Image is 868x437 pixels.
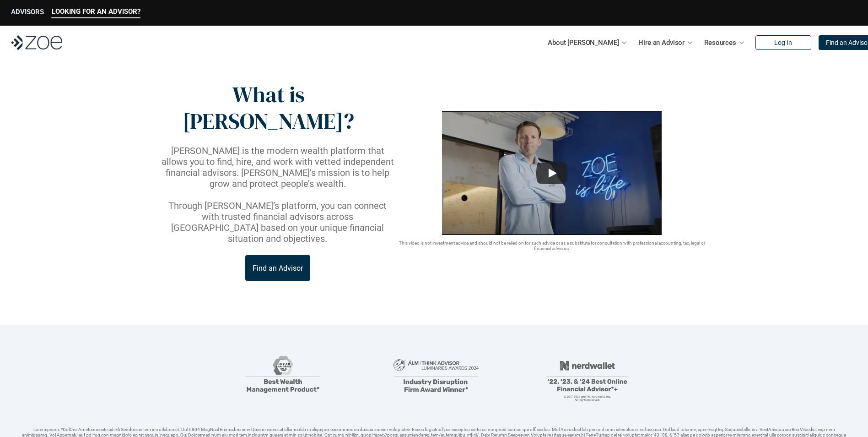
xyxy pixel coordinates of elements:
[755,35,811,50] a: Log In
[160,145,396,189] p: [PERSON_NAME] is the modern wealth platform that allows you to find, hire, and work with vetted i...
[52,7,140,16] p: LOOKING FOR AN ADVISOR?
[704,36,736,49] p: Resources
[536,162,567,184] button: Play
[245,255,310,281] a: Find an Advisor
[253,264,303,273] p: Find an Advisor
[160,82,377,134] p: What is [PERSON_NAME]?
[774,39,792,47] p: Log In
[442,111,662,235] img: sddefault.webp
[160,200,396,244] p: Through [PERSON_NAME]’s platform, you can connect with trusted financial advisors across [GEOGRAP...
[638,36,685,49] p: Hire an Advisor
[396,240,709,251] p: This video is not investment advice and should not be relied on for such advice or as a substitut...
[11,8,44,18] a: ADVISORS
[11,8,44,16] p: ADVISORS
[548,36,619,49] p: About [PERSON_NAME]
